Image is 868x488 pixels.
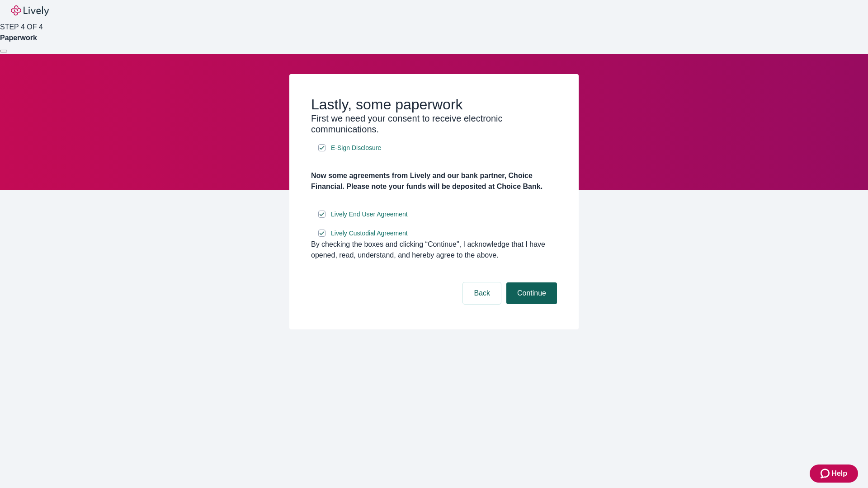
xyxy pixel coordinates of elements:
button: Back [463,282,501,304]
span: Lively Custodial Agreement [331,229,408,238]
h3: First we need your consent to receive electronic communications. [311,113,557,135]
button: Zendesk support iconHelp [810,465,858,483]
button: Continue [506,282,557,304]
span: E-Sign Disclosure [331,143,381,153]
a: e-sign disclosure document [329,142,383,154]
div: By checking the boxes and clicking “Continue", I acknowledge that I have opened, read, understand... [311,239,557,261]
h4: Now some agreements from Lively and our bank partner, Choice Financial. Please note your funds wi... [311,170,557,192]
a: e-sign disclosure document [329,228,410,239]
img: Lively [11,5,49,16]
span: Help [831,468,847,479]
span: Lively End User Agreement [331,210,408,219]
h2: Lastly, some paperwork [311,96,557,113]
a: e-sign disclosure document [329,209,410,220]
svg: Zendesk support icon [821,468,831,479]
